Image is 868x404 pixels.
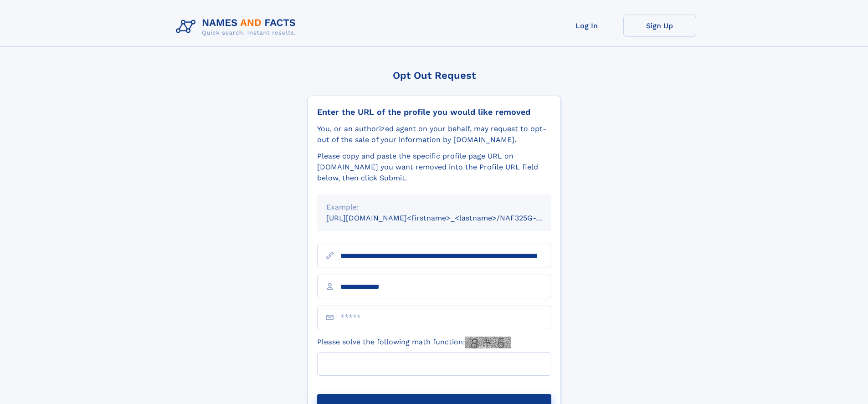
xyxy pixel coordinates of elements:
a: Log In [550,15,623,37]
div: Please copy and paste the specific profile page URL on [DOMAIN_NAME] you want removed into the Pr... [317,151,551,184]
div: Opt Out Request [308,70,561,81]
a: Sign Up [623,15,696,37]
small: [URL][DOMAIN_NAME]<firstname>_<lastname>/NAF325G-xxxxxxxx [326,214,569,222]
div: You, or an authorized agent on your behalf, may request to opt-out of the sale of your informatio... [317,123,551,145]
div: Enter the URL of the profile you would like removed [317,107,551,117]
img: Logo Names and Facts [172,15,303,39]
label: Please solve the following math function: [317,337,511,348]
div: Example: [326,202,542,213]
